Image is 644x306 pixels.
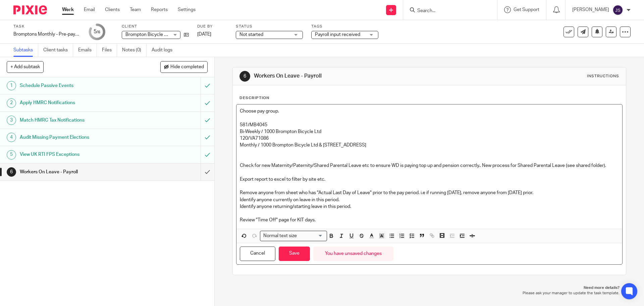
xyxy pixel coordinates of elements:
div: Instructions [587,74,619,79]
span: Brompton Bicycle Limited [125,32,180,37]
div: 3 [7,116,16,125]
a: Email [84,6,95,13]
div: You have unsaved changes [313,247,393,261]
button: Hide completed [160,61,208,73]
h1: View UK RTI FPS Exceptions [20,149,136,160]
p: Please ask your manager to update the task template. [239,291,619,296]
p: 120/VA71086 [240,135,619,142]
button: Cancel [240,247,275,261]
h1: Match HMRC Tax Notifications [20,115,136,125]
a: Subtasks [13,44,38,57]
div: Bromptons Monthly - Pre-payroll checks [13,31,80,38]
a: Clients [105,6,120,13]
h1: Workers On Leave - Payroll [254,73,444,80]
div: 6 [239,71,250,82]
h1: Apply HMRC Notifications [20,98,136,108]
p: Remove anyone from sheet who has "Actual Last Day of Leave" prior to the pay period. i.e if runni... [240,189,619,196]
button: Save [279,247,310,261]
p: 581/MB4045 [240,122,619,128]
input: Search [417,8,477,14]
p: Monthly / 1000 Brompton Bicycle Ltd & [STREET_ADDRESS] [240,142,619,148]
div: 2 [7,98,16,108]
span: Normal text size [262,232,298,239]
p: [PERSON_NAME] [572,6,609,13]
a: Notes (0) [122,44,147,57]
a: Client tasks [43,44,73,57]
div: 1 [7,81,16,90]
a: Reports [151,6,168,13]
h1: Audit Missing Payment Elections [20,132,136,142]
h1: Workers On Leave - Payroll [20,167,136,177]
p: Need more details? [239,285,619,291]
span: Get Support [514,7,539,12]
input: Search for option [299,232,323,239]
a: Audit logs [152,44,177,57]
label: Status [236,24,303,29]
a: Team [130,6,141,13]
div: 5 [7,150,16,160]
p: Check for new Maternity/Paternity/Shared Parental Leave etc to ensure WD is paying top up and pen... [240,162,619,169]
img: svg%3E [612,5,623,15]
a: Work [62,6,74,13]
div: 5 [94,28,100,36]
div: 4 [7,133,16,142]
span: [DATE] [197,32,211,37]
span: Hide completed [170,64,204,70]
label: Task [13,24,80,29]
small: /6 [97,30,100,34]
label: Tags [311,24,378,29]
p: Identify anyone returning/starting leave in this period. [240,203,619,210]
p: Identify anyone currently on leave in this period. [240,196,619,203]
p: Bi-Weekly / 1000 Brompton Bicycle Ltd [240,128,619,135]
label: Due by [197,24,227,29]
a: Files [102,44,117,57]
a: Settings [178,6,196,13]
h1: Schedule Passive Events [20,81,136,91]
div: Search for option [260,231,327,241]
p: Description [239,95,269,101]
span: Payroll input received [315,32,360,37]
p: Review "Time Off" page for KIT days. [240,217,619,223]
span: Not started [239,32,263,37]
button: + Add subtask [7,61,44,73]
p: Choose pay group. [240,108,619,115]
p: Export report to excel to filter by site etc. [240,176,619,183]
a: Emails [78,44,97,57]
img: Pixie [13,5,47,14]
div: 6 [7,167,16,177]
label: Client [122,24,189,29]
